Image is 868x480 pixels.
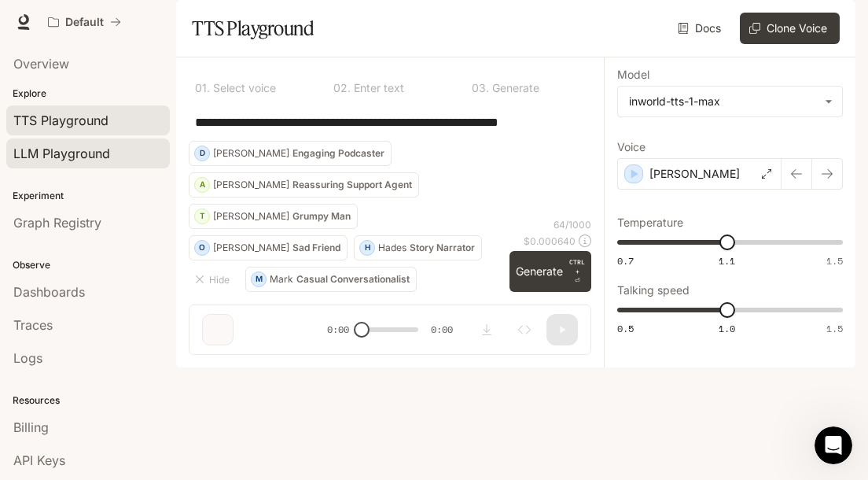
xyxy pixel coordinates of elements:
button: D[PERSON_NAME]Engaging Podcaster [189,141,392,166]
p: [PERSON_NAME] [213,180,289,190]
p: Hades [378,243,406,253]
button: Clone Voice [740,13,840,44]
button: MMarkCasual Conversationalist [245,267,417,292]
span: 1.0 [719,322,735,335]
div: inworld-tts-1-max [618,87,842,116]
span: 1.5 [826,322,843,335]
p: 0 3 . [472,83,489,94]
button: Hide [189,267,239,292]
p: Enter text [351,83,404,94]
span: 0.7 [617,254,634,268]
p: CTRL + [569,257,585,276]
button: All workspaces [41,6,128,38]
p: Casual Conversationalist [296,275,410,284]
p: Generate [489,83,539,94]
p: [PERSON_NAME] [649,166,740,182]
p: Voice [617,142,645,153]
span: 1.1 [719,254,735,268]
p: Reassuring Support Agent [292,180,412,190]
button: O[PERSON_NAME]Sad Friend [189,235,348,260]
p: Model [617,69,649,80]
p: Sad Friend [292,243,340,253]
button: A[PERSON_NAME]Reassuring Support Agent [189,172,419,198]
button: HHadesStory Narrator [354,235,482,260]
span: 1.5 [826,254,843,268]
div: H [360,235,374,260]
button: GenerateCTRL +⏎ [509,251,591,292]
p: Default [65,16,104,29]
iframe: Intercom live chat [815,426,852,464]
div: T [195,204,209,229]
p: 0 1 . [195,83,210,94]
div: inworld-tts-1-max [629,94,817,109]
p: Story Narrator [410,243,475,253]
p: [PERSON_NAME] [213,149,289,158]
p: Temperature [617,217,683,228]
p: ⏎ [569,257,585,286]
h1: TTS Playground [192,13,314,44]
p: Talking speed [617,285,690,296]
p: [PERSON_NAME] [213,212,289,221]
div: O [195,235,209,260]
a: Docs [675,13,727,44]
div: M [252,267,266,292]
p: Engaging Podcaster [292,149,384,158]
p: 0 2 . [333,83,351,94]
button: T[PERSON_NAME]Grumpy Man [189,204,358,229]
p: [PERSON_NAME] [213,243,289,253]
p: Grumpy Man [292,212,351,221]
div: A [195,172,209,198]
div: D [195,141,209,166]
span: 0.5 [617,322,634,335]
p: Select voice [210,83,276,94]
p: Mark [270,275,293,284]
